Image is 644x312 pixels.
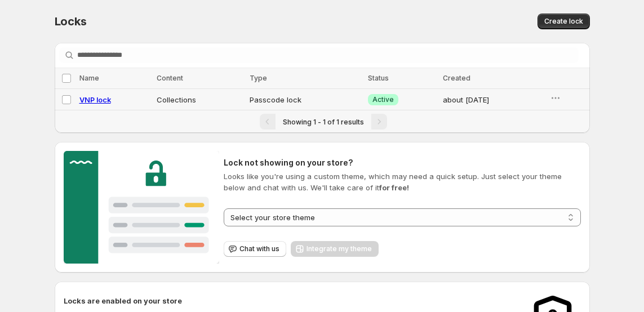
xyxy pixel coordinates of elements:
[79,95,111,104] a: VNP lock
[153,89,246,110] td: Collections
[64,295,513,306] h2: Locks are enabled on your store
[239,244,279,253] span: Chat with us
[157,74,183,82] span: Content
[372,95,394,104] span: Active
[55,110,590,133] nav: Pagination
[224,241,286,257] button: Chat with us
[55,15,87,28] span: Locks
[368,74,389,82] span: Status
[224,157,580,168] h2: Lock not showing on your store?
[79,74,99,82] span: Name
[538,14,590,29] button: Create lock
[283,118,364,126] span: Showing 1 - 1 of 1 results
[439,89,547,110] td: about [DATE]
[246,89,365,110] td: Passcode lock
[379,183,409,192] strong: for free!
[64,151,220,264] img: Customer support
[544,17,583,26] span: Create lock
[250,74,267,82] span: Type
[443,74,470,82] span: Created
[224,171,580,193] p: Looks like you're using a custom theme, which may need a quick setup. Just select your theme belo...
